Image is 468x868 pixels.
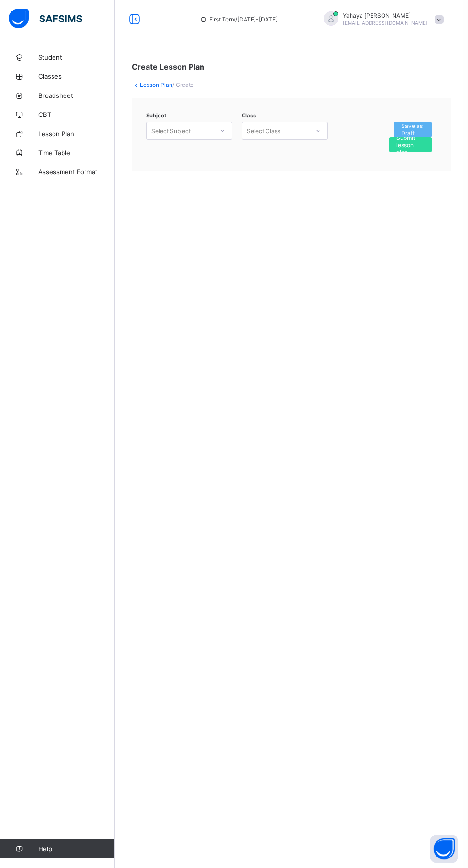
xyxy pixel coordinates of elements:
span: Yahaya [PERSON_NAME] [343,12,427,19]
span: Lesson Plan [38,130,115,138]
span: Create Lesson Plan [132,62,204,72]
span: Subject [146,112,166,119]
span: Student [38,53,115,61]
span: Broadsheet [38,92,115,99]
div: YahayaMoses [314,11,448,27]
span: Help [38,845,114,853]
div: Select Subject [151,122,191,140]
span: Assessment Format [38,168,115,176]
span: Classes [38,73,115,80]
span: [EMAIL_ADDRESS][DOMAIN_NAME] [343,20,427,26]
span: Save as Draft [401,122,425,137]
span: / Create [172,81,194,88]
span: session/term information [200,16,277,23]
span: Class [242,112,256,119]
span: CBT [38,111,115,118]
button: Open asap [430,835,458,863]
div: Select Class [247,122,280,140]
a: Lesson Plan [140,81,172,88]
span: Time Table [38,149,115,157]
img: safsims [9,9,82,29]
span: Submit lesson plan [396,134,425,156]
